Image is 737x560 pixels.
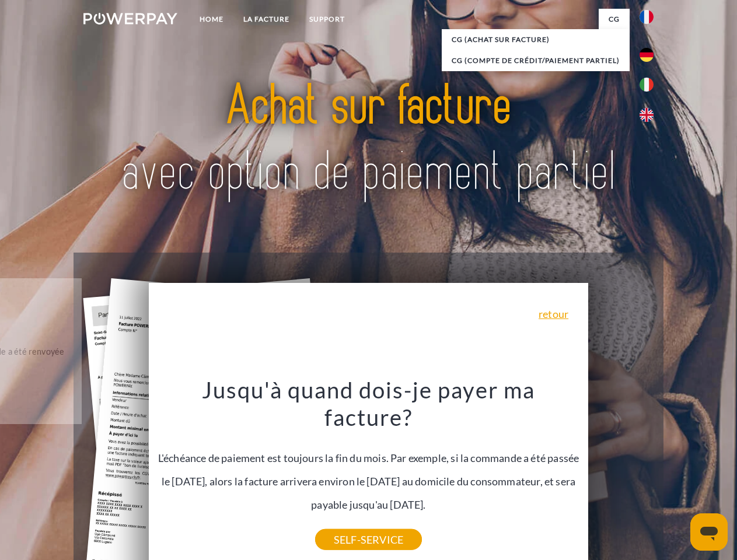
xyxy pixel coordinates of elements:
[190,9,233,30] a: Home
[640,10,654,24] img: fr
[640,108,654,122] img: en
[83,13,177,24] img: logo-powerpay-white.svg
[315,529,422,550] a: SELF-SERVICE
[442,50,630,71] a: CG (Compte de crédit/paiement partiel)
[640,48,654,62] img: de
[442,29,630,50] a: CG (achat sur facture)
[539,309,568,319] a: retour
[233,9,299,30] a: LA FACTURE
[690,513,728,551] iframe: Bouton de lancement de la fenêtre de messagerie
[111,56,626,223] img: title-powerpay_fr.svg
[640,78,654,92] img: it
[156,376,582,432] h3: Jusqu'à quand dois-je payer ma facture?
[599,9,630,30] a: CG
[299,9,355,30] a: Support
[156,376,582,540] div: L'échéance de paiement est toujours la fin du mois. Par exemple, si la commande a été passée le [...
